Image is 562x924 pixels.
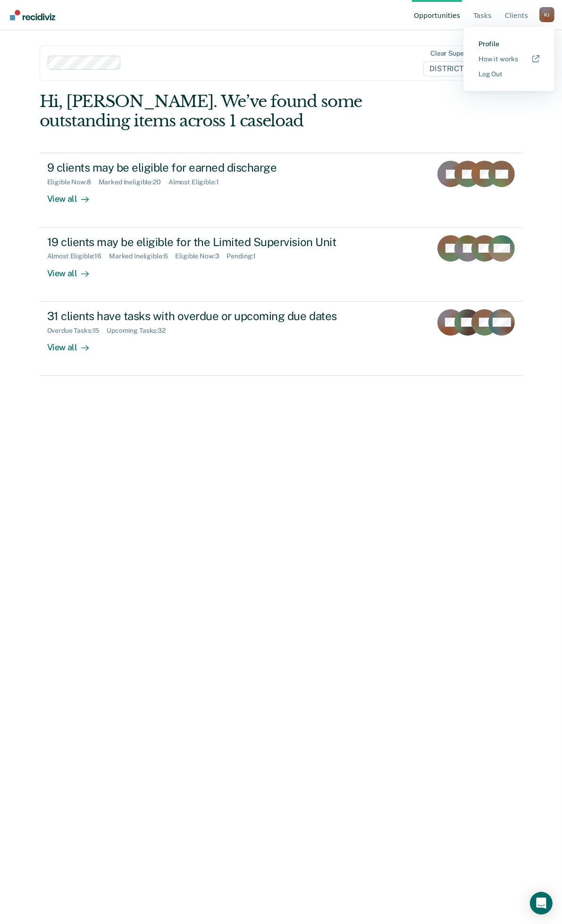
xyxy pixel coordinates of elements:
div: 19 clients may be eligible for the Limited Supervision Unit [47,235,378,249]
div: Marked Ineligible : 6 [109,252,175,260]
button: Profile dropdown button [539,7,554,22]
a: 31 clients have tasks with overdue or upcoming due datesOverdue Tasks:15Upcoming Tasks:32View all [40,302,523,376]
div: Clear supervision officers [430,49,511,58]
img: Recidiviz [10,10,55,20]
div: View all [47,260,100,279]
div: View all [47,334,100,353]
a: 19 clients may be eligible for the Limited Supervision UnitAlmost Eligible:16Marked Ineligible:6E... [40,228,523,302]
div: Marked Ineligible : 20 [99,178,168,186]
div: Open Intercom Messenger [530,892,553,915]
div: Pending : 1 [227,252,264,260]
div: Eligible Now : 3 [175,252,226,260]
div: Eligible Now : 8 [47,178,99,186]
div: Almost Eligible : 16 [47,252,109,260]
span: DISTRICT OFFICE 4 [423,61,512,76]
div: 9 clients may be eligible for earned discharge [47,161,378,174]
div: Upcoming Tasks : 32 [107,327,173,335]
a: 9 clients may be eligible for earned dischargeEligible Now:8Marked Ineligible:20Almost Eligible:1... [40,153,523,227]
a: How it works [478,55,539,63]
div: View all [47,186,100,205]
div: 31 clients have tasks with overdue or upcoming due dates [47,309,378,323]
div: K J [539,7,554,22]
div: Profile menu [463,27,554,91]
a: Log Out [478,70,539,78]
div: Almost Eligible : 1 [168,178,226,186]
div: Hi, [PERSON_NAME]. We’ve found some outstanding items across 1 caseload [40,92,426,131]
a: Profile [478,40,539,48]
div: Overdue Tasks : 15 [47,327,107,335]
